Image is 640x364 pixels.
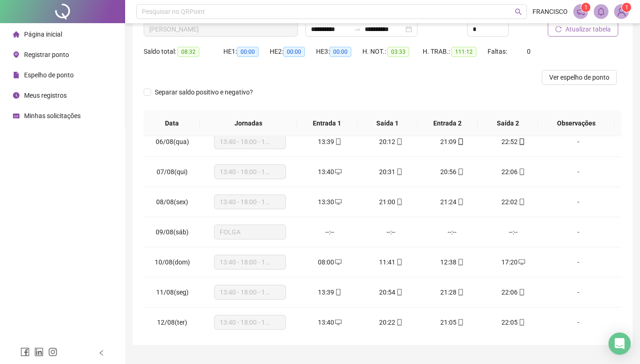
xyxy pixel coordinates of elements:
span: 13:40 - 18:00 - 19:00 - 22:00 [220,255,280,269]
span: 00:00 [237,47,259,57]
span: 12/08(ter) [157,319,187,326]
div: 21:24 [429,197,475,207]
span: 07/08(qui) [157,168,188,176]
span: mobile [518,169,525,175]
div: 13:30 [306,197,353,207]
span: desktop [334,319,342,326]
span: swap-right [354,25,361,33]
div: 13:40 [306,167,353,177]
span: 13:40 - 18:00 - 19:00 - 22:00 [220,135,280,149]
span: 0 [527,48,531,55]
span: FRANCISCO [532,6,568,17]
span: 111:12 [451,47,476,57]
div: 11:41 [368,257,414,267]
span: Ver espelho de ponto [549,72,609,82]
div: 13:40 [306,317,353,327]
span: FOLGA [220,225,280,239]
span: mobile [334,289,342,295]
span: desktop [334,169,342,175]
span: mobile [395,199,403,205]
span: mobile [395,319,403,326]
span: Separar saldo positivo e negativo? [151,87,257,97]
th: Saída 2 [478,111,538,136]
span: notification [577,7,585,16]
div: --:-- [368,227,414,237]
div: 17:20 [490,257,536,267]
div: 21:28 [429,287,475,297]
span: mobile [456,138,464,145]
span: schedule [13,113,19,119]
span: instagram [48,347,57,357]
span: 1 [625,4,628,11]
span: Atualizar tabela [565,24,611,34]
div: - [551,287,606,297]
span: mobile [518,289,525,295]
span: search [515,8,522,15]
div: 22:06 [490,167,536,177]
span: 13:40 - 18:00 - 19:00 - 22:00 [220,165,280,179]
span: 11/08(seg) [156,289,189,296]
span: mobile [456,259,464,265]
span: linkedin [34,347,44,357]
span: home [13,31,19,38]
img: 88472 [615,5,628,19]
div: 22:06 [490,287,536,297]
div: HE 1: [223,46,270,57]
div: Saldo total: [144,46,223,57]
span: to [354,25,361,33]
span: Registrar ponto [24,51,69,58]
div: - [551,317,606,327]
div: HE 2: [270,46,316,57]
div: - [551,167,606,177]
div: --:-- [429,227,475,237]
div: 20:54 [368,287,414,297]
div: HE 3: [316,46,362,57]
span: mobile [518,319,525,326]
th: Entrada 1 [297,111,357,136]
div: 20:22 [368,317,414,327]
span: FRANCISCO KAIO SANTOS OLIVEIRA [149,22,292,36]
div: 13:39 [306,137,353,147]
div: H. NOT.: [362,46,423,57]
span: Faltas: [488,48,508,55]
div: 20:56 [429,167,475,177]
span: clock-circle [13,92,19,99]
button: Ver espelho de ponto [542,70,617,85]
span: Espelho de ponto [24,71,74,79]
div: 20:12 [368,137,414,147]
span: bell [597,7,605,16]
span: left [98,350,105,356]
div: - [551,227,606,237]
span: desktop [518,259,525,265]
span: mobile [518,138,525,145]
div: --:-- [490,227,536,237]
div: 21:00 [368,197,414,207]
th: Observações [538,111,615,136]
span: mobile [456,199,464,205]
span: 00:00 [330,47,351,57]
span: reload [555,26,562,32]
span: mobile [395,259,403,265]
span: 08/08(sex) [156,198,188,206]
span: mobile [395,138,403,145]
span: 00:00 [283,47,305,57]
span: environment [13,51,19,58]
div: Open Intercom Messenger [608,333,631,355]
div: - [551,197,606,207]
div: - [551,137,606,147]
span: facebook [20,347,30,357]
div: 22:52 [490,137,536,147]
span: mobile [395,169,403,175]
div: 21:09 [429,137,475,147]
div: 21:05 [429,317,475,327]
th: Saída 1 [357,111,418,136]
span: Observações [545,118,607,128]
div: 20:31 [368,167,414,177]
span: 10/08(dom) [155,258,190,266]
span: 09/08(sáb) [156,228,189,236]
span: 13:40 - 18:00 - 19:00 - 22:00 [220,195,280,209]
span: 13:40 - 18:00 - 19:00 - 22:00 [220,315,280,329]
span: mobile [334,138,342,145]
span: 06/08(qua) [156,138,189,145]
span: mobile [456,169,464,175]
